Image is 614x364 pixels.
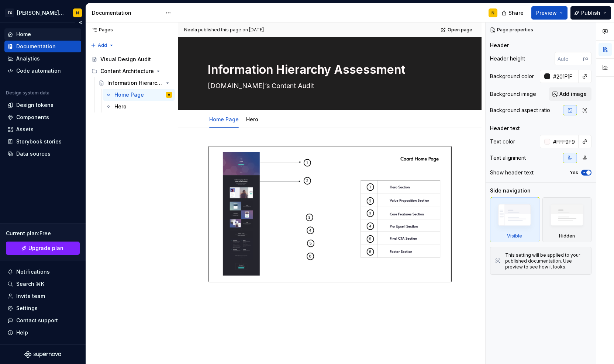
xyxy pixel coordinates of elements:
[16,101,54,109] div: Design tokens
[505,252,587,270] div: This setting will be applied to your published documentation. Use preview to see how it looks.
[4,53,81,65] a: Analytics
[16,268,50,275] div: Notifications
[16,317,58,324] div: Contact support
[17,9,64,17] div: [PERSON_NAME]'s Documentation
[246,116,258,122] a: Hero
[209,116,239,122] a: Home Page
[6,242,80,255] a: Upgrade plan
[206,61,451,79] textarea: Information Hierarchy Assessment
[16,67,61,74] div: Code automation
[4,327,81,339] button: Help
[16,329,28,336] div: Help
[549,87,591,101] button: Add image
[490,55,525,62] div: Header height
[542,197,592,242] div: Hidden
[5,8,14,17] div: TS
[4,266,81,278] button: Notifications
[498,6,528,20] button: Share
[4,148,81,160] a: Data sources
[550,135,579,148] input: Auto
[96,77,175,89] a: Information Hierarchy Assessment
[4,315,81,326] button: Contact support
[100,67,154,75] div: Content Architecture
[114,103,127,110] div: Hero
[508,9,524,17] span: Share
[89,53,175,65] a: Visual Design Audit
[4,111,81,123] a: Components
[4,28,81,40] a: Home
[550,70,579,83] input: Auto
[1,5,84,21] button: TS[PERSON_NAME]'s DocumentationN
[559,90,587,98] span: Add image
[76,10,79,16] div: N
[490,73,534,80] div: Background color
[555,52,583,65] input: Auto
[570,6,611,20] button: Publish
[4,124,81,135] a: Assets
[24,351,61,358] svg: Supernova Logo
[4,136,81,148] a: Storybook stories
[89,65,175,77] div: Content Architecture
[75,17,86,28] button: Collapse sidebar
[4,41,81,52] a: Documentation
[490,107,550,114] div: Background aspect ratio
[16,292,45,300] div: Invite team
[198,27,264,33] div: published this page on [DATE]
[16,114,49,121] div: Components
[16,126,34,133] div: Assets
[490,169,534,176] div: Show header text
[4,99,81,111] a: Design tokens
[490,138,515,145] div: Text color
[100,56,151,63] div: Visual Design Audit
[89,27,113,33] div: Pages
[438,25,476,35] a: Open page
[4,302,81,314] a: Settings
[206,80,451,92] textarea: [DOMAIN_NAME]’s Content Audit
[16,43,56,50] div: Documentation
[6,90,49,96] div: Design system data
[107,79,163,87] div: Information Hierarchy Assessment
[4,278,81,290] button: Search ⌘K
[89,53,175,112] div: Page tree
[583,56,589,62] p: px
[28,245,63,252] span: Upgrade plan
[6,230,80,237] div: Current plan : Free
[243,111,261,127] div: Hero
[114,91,144,98] div: Home Page
[490,197,539,242] div: Visible
[103,101,175,112] a: Hero
[581,9,600,17] span: Publish
[491,10,494,16] div: N
[89,40,116,51] button: Add
[206,111,242,127] div: Home Page
[208,146,452,282] img: 8a0b3050-0544-4011-919b-de132f3ff134.png
[531,6,568,20] button: Preview
[16,31,31,38] div: Home
[92,9,162,17] div: Documentation
[536,9,557,17] span: Preview
[184,27,197,33] span: Neela
[16,138,62,145] div: Storybook stories
[4,65,81,77] a: Code automation
[98,42,107,48] span: Add
[490,154,526,162] div: Text alignment
[490,187,531,194] div: Side navigation
[570,170,578,176] label: Yes
[16,280,44,288] div: Search ⌘K
[490,42,509,49] div: Header
[16,55,40,62] div: Analytics
[16,150,51,157] div: Data sources
[168,91,170,98] div: N
[490,125,520,132] div: Header text
[4,290,81,302] a: Invite team
[507,233,522,239] div: Visible
[490,90,536,98] div: Background image
[103,89,175,101] a: Home PageN
[16,305,38,312] div: Settings
[448,27,472,33] span: Open page
[559,233,575,239] div: Hidden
